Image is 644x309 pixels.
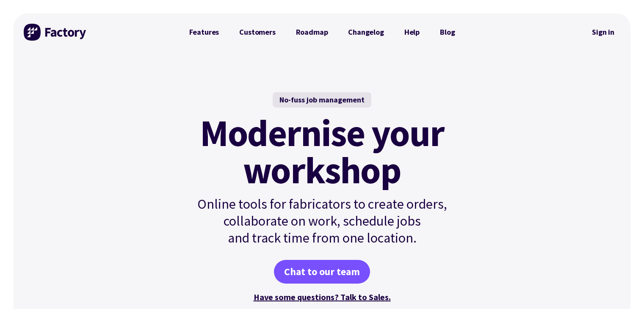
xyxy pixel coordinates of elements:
nav: Primary Navigation [179,24,465,41]
a: Have some questions? Talk to Sales. [254,292,391,302]
a: Sign in [586,22,620,42]
iframe: Chat Widget [602,268,644,309]
a: Roadmap [286,24,338,41]
a: Features [179,24,229,41]
a: Help [394,24,430,41]
a: Customers [229,24,285,41]
p: Online tools for fabricators to create orders, collaborate on work, schedule jobs and track time ... [179,196,465,246]
a: Blog [430,24,465,41]
mark: Modernise your workshop [200,114,444,189]
nav: Secondary Navigation [586,22,620,42]
div: No-fuss job management [273,92,371,108]
a: Chat to our team [274,260,370,284]
img: Factory [24,24,87,41]
a: Changelog [338,24,394,41]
